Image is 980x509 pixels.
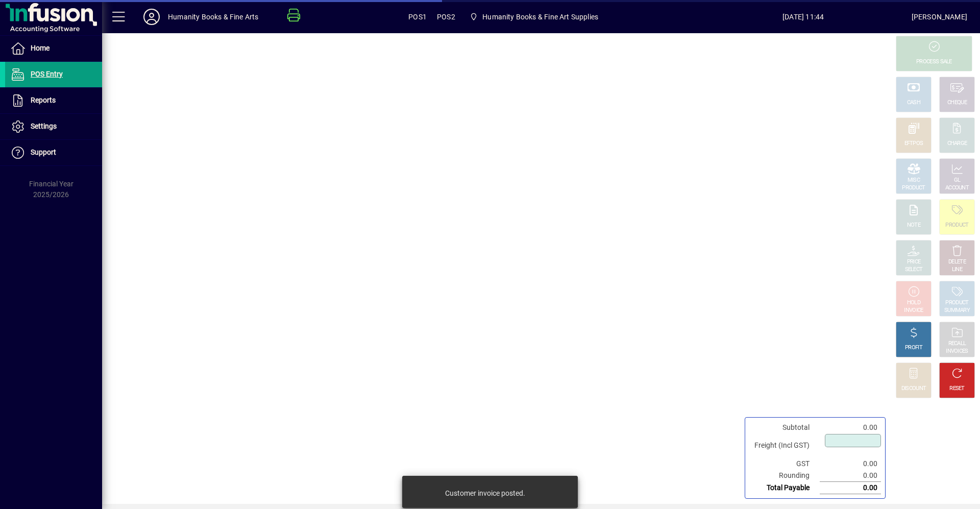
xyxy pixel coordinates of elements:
span: Settings [31,122,57,130]
div: ACCOUNT [945,184,969,192]
div: INVOICES [946,348,968,355]
div: PRICE [907,258,921,266]
span: POS Entry [31,70,63,78]
a: Reports [5,88,102,113]
span: POS2 [437,9,455,25]
td: Subtotal [749,422,820,433]
div: GL [954,177,961,184]
td: Total Payable [749,482,820,494]
div: SELECT [905,266,923,274]
div: CHARGE [947,140,967,148]
div: CHEQUE [947,99,967,107]
span: Home [31,44,50,52]
button: Profile [135,8,168,26]
div: RESET [949,385,965,393]
div: PRODUCT [902,184,925,192]
div: PROFIT [905,344,922,352]
td: Freight (Incl GST) [749,433,820,458]
span: Humanity Books & Fine Art Supplies [465,8,602,26]
td: 0.00 [820,482,881,494]
div: HOLD [907,299,920,307]
div: LINE [952,266,962,274]
div: PROCESS SALE [916,58,952,66]
div: EFTPOS [904,140,923,148]
div: INVOICE [904,307,923,314]
a: Support [5,140,102,165]
div: NOTE [907,222,920,229]
span: Humanity Books & Fine Art Supplies [482,9,598,25]
span: POS1 [408,9,427,25]
span: Support [31,148,56,156]
div: DISCOUNT [901,385,926,393]
span: Reports [31,96,56,104]
div: Customer invoice posted. [445,488,525,498]
div: DELETE [948,258,966,266]
td: 0.00 [820,470,881,482]
div: MISC [908,177,920,184]
div: SUMMARY [944,307,970,314]
span: [DATE] 11:44 [695,9,912,25]
td: 0.00 [820,458,881,470]
a: Home [5,36,102,61]
td: Rounding [749,470,820,482]
a: Settings [5,114,102,139]
div: PRODUCT [945,222,968,229]
td: GST [749,458,820,470]
div: [PERSON_NAME] [912,9,967,25]
div: RECALL [948,340,966,348]
div: PRODUCT [945,299,968,307]
div: CASH [907,99,920,107]
td: 0.00 [820,422,881,433]
div: Humanity Books & Fine Arts [168,9,259,25]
